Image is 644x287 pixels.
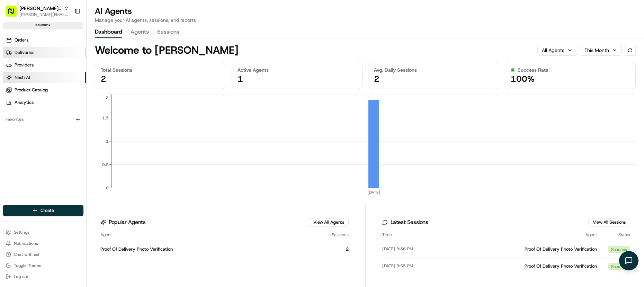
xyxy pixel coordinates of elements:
div: Start new chat [31,66,114,73]
div: Sessions [314,232,349,237]
div: 📗 [7,155,12,161]
h1: Welcome to [PERSON_NAME] [95,44,239,56]
h3: Popular Agents [109,219,145,225]
span: API Documentation [65,155,111,162]
img: 1736555255976-a54dd68f-1ca7-489b-9aae-adbdc363a1c4 [14,108,19,113]
a: 💻API Documentation [56,152,114,164]
a: View All Sessions [593,219,626,225]
a: Orders [3,35,86,46]
div: 💻 [59,155,64,161]
span: Product Catalog [15,87,48,93]
span: This Month [584,47,609,54]
span: [PERSON_NAME] [21,107,56,113]
div: Time [382,232,458,237]
span: Analytics [15,99,34,106]
div: We're available if you need us! [31,73,95,79]
img: Lucas Ferreira [7,119,18,131]
button: See all [107,89,126,97]
span: Notifications [14,241,38,246]
button: View All Agents [309,218,348,226]
span: Deliveries [15,50,34,56]
span: [PERSON_NAME] [21,126,56,132]
h3: Latest Sessions [391,219,428,225]
div: [DATE] 3:55 PM [382,263,458,270]
button: [PERSON_NAME] Org[PERSON_NAME][EMAIL_ADDRESS][DOMAIN_NAME] [3,3,72,19]
button: Sessions [157,26,179,38]
span: Providers [15,62,34,68]
a: Analytics [3,97,86,108]
input: Clear [18,45,114,52]
img: Mariam Aslam [7,101,18,112]
button: Create [3,205,83,216]
span: 100% [511,73,535,84]
p: Welcome 👋 [7,28,126,39]
button: Notifications [3,239,83,248]
tspan: 1 [106,138,109,144]
span: Log out [14,274,28,279]
div: Favorites [3,114,83,125]
tspan: 1.5 [102,115,109,121]
span: • [57,126,60,132]
button: [PERSON_NAME][EMAIL_ADDRESS][DOMAIN_NAME] [19,12,69,17]
span: 1 [238,73,243,84]
img: Nash [7,7,21,21]
a: Providers [3,60,86,71]
div: Proof Of Delivery Photo Verification [100,246,308,252]
button: Dashboard [95,26,122,38]
div: Status [602,232,630,237]
span: Chat with us! [14,252,39,257]
span: Knowledge Base [14,155,53,162]
span: Settings [14,230,29,235]
div: [DATE] 3:56 PM [382,246,458,253]
button: Chat with us! [3,250,83,259]
div: Past conversations [7,90,44,96]
a: 📗Knowledge Base [4,152,56,164]
p: Manage your AI agents, sessions, and reports [95,17,196,24]
span: • [57,107,60,113]
button: [PERSON_NAME] Org [19,5,61,12]
h1: AI Agents [95,6,196,17]
span: Success Rate [518,66,548,73]
span: Create [41,207,54,214]
div: Agent [464,232,597,237]
a: Powered byPylon [49,171,84,177]
a: Deliveries [3,47,86,58]
a: Nash AI [3,72,86,83]
span: Pylon [69,172,84,177]
span: Orders [15,37,28,43]
img: 4988371391238_9404d814bf3eb2409008_72.png [15,66,27,79]
a: View All Agents [313,219,344,225]
button: Settings [3,227,83,237]
span: 2 [101,73,106,84]
span: Active Agents [238,66,269,73]
div: Agent [100,232,308,237]
button: View All Sessions [588,218,630,226]
tspan: 0.5 [102,162,109,168]
div: 2 [314,246,349,252]
button: Agents [131,26,149,38]
div: Proof Of Delivery Photo Verification [464,263,597,270]
button: Start new chat [118,68,126,77]
div: Proof Of Delivery Photo Verification [464,246,597,253]
button: Toggle Theme [3,261,83,270]
div: sandbox [3,22,83,29]
span: Toggle Theme [14,263,42,268]
a: Product Catalog [3,84,86,96]
tspan: 2 [106,95,109,100]
span: Total Sessions [101,66,132,73]
button: Log out [3,272,83,281]
div: success [608,246,630,253]
span: All Agents [542,47,564,54]
span: Nash AI [15,74,30,81]
button: Refresh data [625,45,636,56]
span: [DATE] [61,126,75,132]
img: 1736555255976-a54dd68f-1ca7-489b-9aae-adbdc363a1c4 [7,66,19,79]
span: 2 [374,73,379,84]
span: Avg. Daily Sessions [374,66,417,73]
div: success [608,263,630,270]
tspan: 0 [106,185,109,191]
button: All Agents [537,45,577,56]
span: [DATE] [61,107,75,113]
